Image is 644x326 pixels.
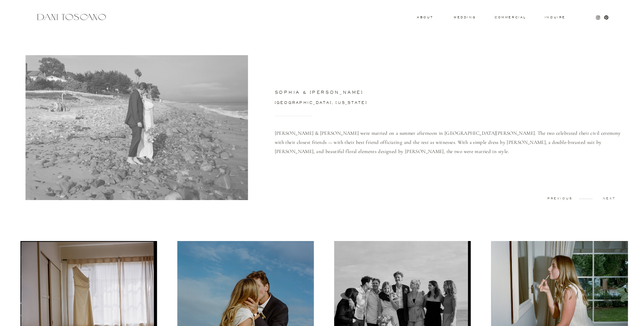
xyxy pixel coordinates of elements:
a: next [592,197,626,200]
a: Inquire [544,16,566,19]
h3: sophia & [PERSON_NAME] [275,90,485,96]
p: [PERSON_NAME] & [PERSON_NAME] were married on a summer afternoon in [GEOGRAPHIC_DATA][PERSON_NAME... [275,129,626,173]
a: [GEOGRAPHIC_DATA], [US_STATE] [275,101,409,107]
a: commercial [495,16,526,19]
a: About [417,16,432,18]
a: wedding [454,16,476,18]
a: previous [543,197,577,200]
